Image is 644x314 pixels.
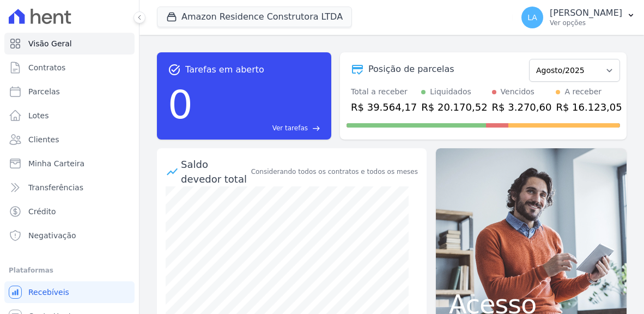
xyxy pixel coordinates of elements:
a: Negativação [4,225,135,246]
a: Transferências [4,177,135,198]
a: Visão Geral [4,33,135,55]
div: Considerando todos os contratos e todos os meses [251,167,418,177]
a: Clientes [4,129,135,150]
div: R$ 20.170,52 [421,100,487,114]
div: 0 [168,76,193,133]
div: Posição de parcelas [368,63,454,76]
a: Lotes [4,105,135,126]
div: R$ 3.270,60 [492,100,552,114]
p: Ver opções [550,19,622,27]
a: Minha Carteira [4,153,135,174]
div: Plataformas [9,264,130,277]
span: Visão Geral [28,38,72,49]
div: A receber [564,86,602,98]
div: R$ 39.564,17 [351,100,417,114]
button: Amazon Residence Construtora LTDA [157,7,352,27]
a: Parcelas [4,81,135,102]
span: task_alt [168,63,181,76]
span: Recebíveis [28,287,69,298]
div: R$ 16.123,05 [556,100,622,114]
div: Saldo devedor total [181,157,249,186]
a: Contratos [4,57,135,78]
span: east [312,124,320,132]
span: Parcelas [28,86,60,97]
span: Transferências [28,182,83,193]
span: Clientes [28,134,59,145]
div: Vencidos [501,86,534,98]
p: [PERSON_NAME] [550,8,622,19]
div: Liquidados [430,86,471,98]
span: Lotes [28,110,49,121]
span: Minha Carteira [28,158,84,169]
span: Crédito [28,206,56,217]
button: LA [PERSON_NAME] Ver opções [513,2,644,33]
span: Negativação [28,230,76,241]
a: Recebíveis [4,281,135,303]
a: Crédito [4,201,135,222]
span: Tarefas em aberto [185,63,264,76]
span: Contratos [28,62,65,73]
span: Ver tarefas [272,123,308,133]
a: Ver tarefas east [197,123,320,133]
div: Total a receber [351,86,417,98]
span: LA [527,14,537,21]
